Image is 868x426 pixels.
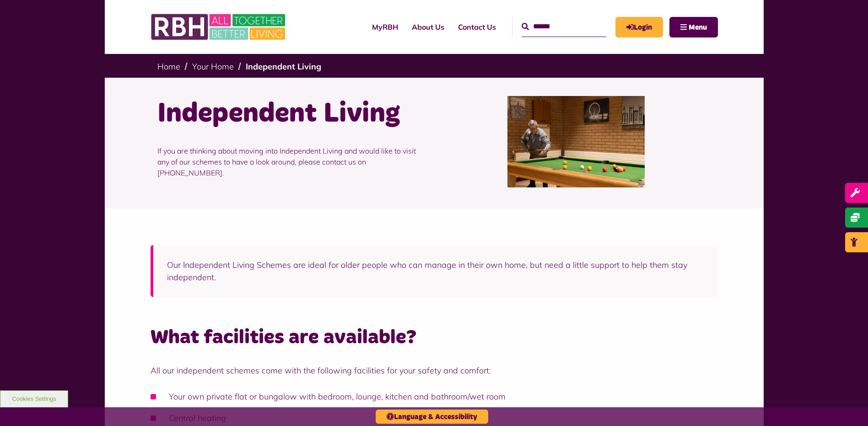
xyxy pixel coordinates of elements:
[615,17,663,37] a: MyRBH
[151,325,718,351] h2: What facilities are available?
[157,96,427,132] h1: Independent Living
[151,390,718,403] li: Your own private flat or bungalow with bedroom, lounge, kitchen and bathroom/wet room
[689,24,707,31] span: Menu
[157,132,427,192] p: If you are thinking about moving into Independent Living and would like to visit any of our schem...
[669,17,718,37] button: Navigation
[451,15,503,39] a: Contact Us
[167,259,704,283] p: Our Independent Living Schemes are ideal for older people who can manage in their own home, but n...
[151,9,288,45] img: RBH
[192,61,234,72] a: Your Home
[151,364,718,377] p: All our independent schemes come with the following facilities for your safety and comfort:
[157,61,180,72] a: Home
[365,15,405,39] a: MyRBH
[405,15,451,39] a: About Us
[507,96,645,187] img: SAZMEDIA RBH 23FEB2024 146
[376,410,488,424] button: Language & Accessibility
[827,385,868,426] iframe: Netcall Web Assistant for live chat
[246,61,321,72] a: Independent Living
